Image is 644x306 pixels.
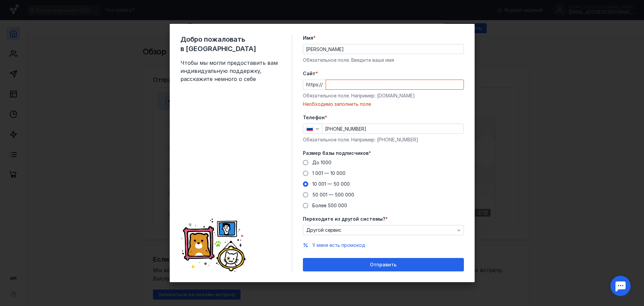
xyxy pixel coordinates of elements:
[312,192,354,198] span: 50 001 — 500 000
[303,136,464,143] div: Обязательное поле. Например: [PHONE_NUMBER]
[303,216,385,222] span: Переходите из другой системы?
[312,181,350,187] span: 10 001 — 50 000
[303,114,325,121] span: Телефон
[303,70,316,77] span: Cайт
[180,59,281,83] span: Чтобы мы могли предоставить вам индивидуальную поддержку, расскажите немного о себе
[312,160,331,165] span: До 1000
[303,35,313,41] span: Имя
[303,225,464,235] button: Другой сервис
[370,262,396,268] span: Отправить
[312,242,365,249] button: У меня есть промокод
[303,101,464,107] div: Необходимо заполнить поле
[303,57,464,63] div: Обязательное поле. Введите ваше имя
[303,150,369,157] span: Размер базы подписчиков
[306,227,341,233] span: Другой сервис
[312,242,365,248] span: У меня есть промокод
[312,170,345,176] span: 1 001 — 10 000
[303,92,464,99] div: Обязательное поле. Например: [DOMAIN_NAME]
[180,35,281,53] span: Добро пожаловать в [GEOGRAPHIC_DATA]
[303,258,464,271] button: Отправить
[312,203,347,208] span: Более 500 000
